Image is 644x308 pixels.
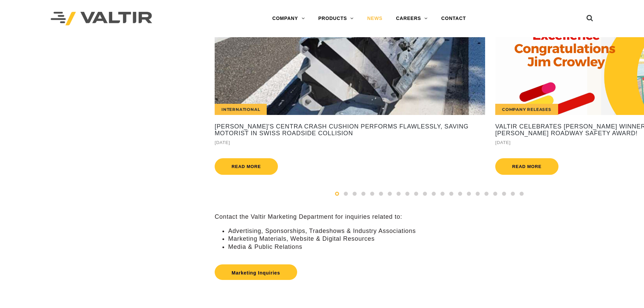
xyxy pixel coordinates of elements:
div: [DATE] [215,139,485,146]
p: Contact the Valtir Marketing Department for inquiries related to: [215,213,644,221]
li: Advertising, Sponsorships, Tradeshows & Industry Associations [228,227,644,235]
a: Marketing Inquiries [215,264,297,280]
a: PRODUCTS [311,12,360,25]
div: Company Releases [495,104,558,115]
a: CONTACT [434,12,473,25]
img: Valtir [51,12,152,26]
a: COMPANY [265,12,311,25]
div: International [215,104,267,115]
a: International [215,37,485,115]
a: NEWS [360,12,389,25]
a: Read more [495,158,558,175]
li: Media & Public Relations [228,243,644,251]
li: Marketing Materials, Website & Digital Resources [228,235,644,243]
a: [PERSON_NAME]'s CENTRA Crash Cushion Performs Flawlessly, Saving Motorist in Swiss Roadside Colli... [215,123,485,137]
a: CAREERS [389,12,434,25]
a: Read more [215,158,278,175]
